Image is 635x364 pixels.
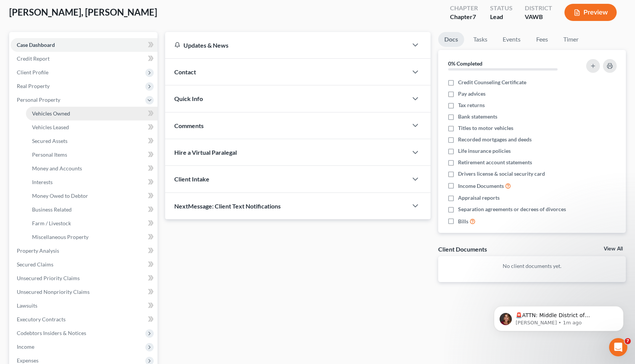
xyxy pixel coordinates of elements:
div: Updates & News [174,41,399,49]
span: Quick Info [174,95,203,102]
span: Comments [174,122,204,129]
p: No client documents yet. [444,262,620,270]
span: Recorded mortgages and deeds [458,136,532,143]
span: Retirement account statements [458,159,532,166]
span: Miscellaneous Property [32,234,88,240]
span: Tax returns [458,101,485,109]
a: Case Dashboard [11,38,158,52]
a: Lawsuits [11,299,158,313]
div: VAWB [525,13,552,21]
iframe: Intercom live chat [609,338,627,356]
div: Chapter [450,13,478,21]
span: Income Documents [458,182,504,190]
span: Lawsuits [17,302,37,309]
div: Lead [490,13,513,21]
span: Vehicles Owned [32,110,70,117]
a: Unsecured Nonpriority Claims [11,285,158,299]
span: Business Related [32,206,72,213]
span: Pay advices [458,90,485,98]
div: Client Documents [438,245,487,253]
a: Business Related [26,203,158,216]
a: Timer [557,32,585,47]
span: Credit Report [17,55,50,62]
a: Credit Report [11,52,158,66]
div: Chapter [450,4,478,13]
span: Client Intake [174,175,209,183]
a: Property Analysis [11,244,158,258]
div: District [525,4,552,13]
strong: 0% Completed [448,60,482,67]
span: Contact [174,68,196,75]
span: Secured Assets [32,138,68,144]
a: Vehicles Owned [26,107,158,120]
span: Codebtors Insiders & Notices [17,330,86,336]
a: Personal Items [26,148,158,162]
span: Secured Claims [17,261,53,268]
a: Fees [530,32,554,47]
span: Life insurance policies [458,147,511,155]
span: Property Analysis [17,247,59,254]
span: Appraisal reports [458,194,500,202]
a: Unsecured Priority Claims [11,271,158,285]
a: Interests [26,175,158,189]
span: Vehicles Leased [32,124,69,130]
span: Separation agreements or decrees of divorces [458,205,566,213]
span: Hire a Virtual Paralegal [174,149,237,156]
a: Docs [438,32,464,47]
span: Unsecured Priority Claims [17,275,80,281]
span: Client Profile [17,69,48,75]
a: Executory Contracts [11,313,158,326]
span: Unsecured Nonpriority Claims [17,289,90,295]
a: Miscellaneous Property [26,230,158,244]
span: Personal Property [17,96,60,103]
span: Case Dashboard [17,42,55,48]
span: Personal Items [32,151,67,158]
a: Money and Accounts [26,162,158,175]
div: Status [490,4,513,13]
span: Interests [32,179,53,185]
a: Farm / Livestock [26,216,158,230]
span: Executory Contracts [17,316,66,322]
a: Secured Claims [11,258,158,271]
span: Real Property [17,83,50,89]
a: View All [604,246,623,252]
span: 7 [625,338,631,344]
button: Preview [564,4,617,21]
span: Farm / Livestock [32,220,71,226]
a: Vehicles Leased [26,120,158,134]
span: Income [17,343,34,350]
span: Credit Counseling Certificate [458,79,526,86]
span: [PERSON_NAME], [PERSON_NAME] [9,6,157,18]
span: Drivers license & social security card [458,170,545,178]
span: 7 [473,13,476,20]
a: Secured Assets [26,134,158,148]
span: Money Owed to Debtor [32,192,88,199]
span: Titles to motor vehicles [458,124,513,132]
a: Tasks [467,32,494,47]
iframe: Intercom notifications message [482,290,635,343]
span: NextMessage: Client Text Notifications [174,202,281,210]
span: Bank statements [458,113,497,120]
span: Bills [458,218,468,225]
a: Money Owed to Debtor [26,189,158,203]
span: Expenses [17,357,39,364]
a: Events [497,32,527,47]
span: Money and Accounts [32,165,82,172]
